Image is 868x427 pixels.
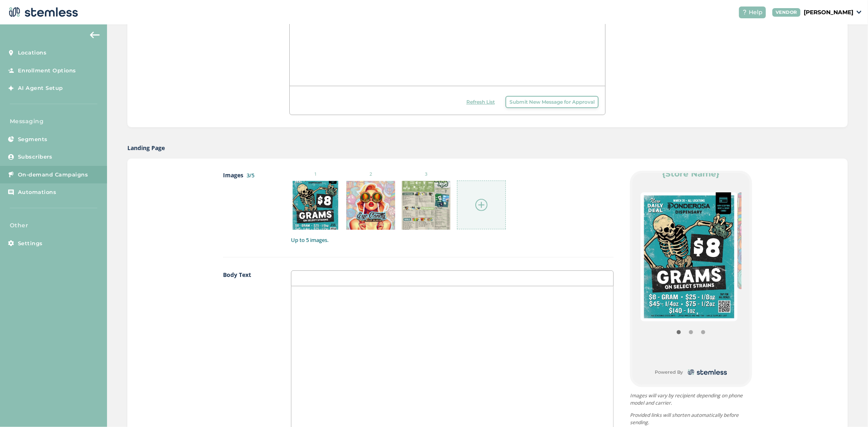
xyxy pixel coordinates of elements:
button: Item 1 [685,326,697,338]
small: Powered By [655,369,683,376]
img: 2Q== [641,192,737,321]
iframe: Chat Widget [827,388,868,427]
p: [PERSON_NAME] [804,8,853,17]
img: Z [737,192,834,289]
label: 3/5 [247,172,254,179]
span: Segments [18,135,48,144]
img: logo-dark-0685b13c.svg [7,4,78,20]
button: Refresh List [462,96,499,108]
span: Settings [18,240,43,248]
button: Item 0 [673,326,685,338]
small: 1 [291,171,340,178]
span: Help [749,8,763,17]
img: icon-arrow-back-accent-c549486e.svg [90,32,100,38]
img: icon_down-arrow-small-66adaf34.svg [857,11,861,14]
button: Item 2 [697,326,709,338]
span: AI Agent Setup [18,84,63,92]
small: 3 [402,171,450,178]
p: Images will vary by recipient depending on phone model and carrier. [630,392,752,407]
label: {Store Name} [662,168,720,179]
img: hxtGABuEVXImiO6xU0w9RzyLeeGFfYatgR67KCW89fzPwbuAc8FabuzJckg4OzSE9XY8c5lsODOTY2NjaAjK9vwEXnISS990Y... [402,181,450,230]
img: logo-dark-0685b13c.svg [687,368,727,377]
label: Up to 5 images. [291,236,614,244]
span: Subscribers [18,153,52,161]
span: On-demand Campaigns [18,171,88,179]
button: Submit New Message for Approval [505,96,599,108]
label: Images [223,171,275,244]
small: 2 [346,171,395,178]
p: Provided links will shorten automatically before sending. [630,412,752,426]
span: Automations [18,188,57,196]
span: Enrollment Options [18,67,76,75]
img: icon-help-white-03924b79.svg [742,10,747,15]
img: Z [346,181,395,230]
span: Locations [18,49,47,57]
span: Submit New Message for Approval [509,98,595,106]
div: VENDOR [772,8,800,17]
span: Refresh List [466,98,495,106]
label: Landing Page [127,144,165,152]
img: 2Q== [291,181,340,230]
img: icon-circle-plus-45441306.svg [475,199,488,211]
